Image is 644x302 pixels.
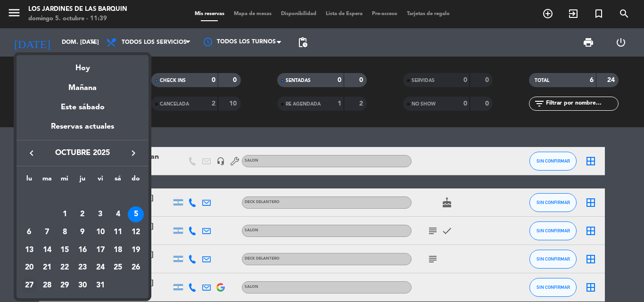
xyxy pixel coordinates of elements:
div: 5 [128,206,144,222]
div: Hoy [17,55,149,74]
div: 10 [92,224,108,240]
i: keyboard_arrow_left [26,147,37,159]
div: Este sábado [17,94,149,121]
td: 24 de octubre de 2025 [91,259,109,277]
div: 1 [57,206,73,222]
div: 26 [128,260,144,276]
div: 27 [21,278,37,294]
div: 14 [39,242,55,258]
div: 25 [110,260,126,276]
td: 26 de octubre de 2025 [127,259,145,277]
td: 18 de octubre de 2025 [109,241,127,259]
td: 17 de octubre de 2025 [91,241,109,259]
div: 6 [21,224,37,240]
td: 11 de octubre de 2025 [109,223,127,241]
td: 10 de octubre de 2025 [91,223,109,241]
td: OCT. [20,188,145,206]
div: 23 [74,260,91,276]
td: 13 de octubre de 2025 [20,241,38,259]
button: keyboard_arrow_left [23,147,40,159]
td: 19 de octubre de 2025 [127,241,145,259]
div: 17 [92,242,108,258]
th: martes [38,173,56,188]
div: 30 [74,278,91,294]
i: keyboard_arrow_right [128,147,139,159]
td: 16 de octubre de 2025 [74,241,91,259]
td: 29 de octubre de 2025 [56,277,74,294]
div: Mañana [17,75,149,94]
td: 20 de octubre de 2025 [20,259,38,277]
div: 3 [92,206,108,222]
td: 7 de octubre de 2025 [38,223,56,241]
th: jueves [74,173,91,188]
div: 22 [57,260,73,276]
div: 21 [39,260,55,276]
td: 4 de octubre de 2025 [109,206,127,224]
span: octubre 2025 [40,147,125,159]
td: 1 de octubre de 2025 [56,206,74,224]
div: 29 [57,278,73,294]
td: 2 de octubre de 2025 [74,206,91,224]
th: viernes [91,173,109,188]
div: 20 [21,260,37,276]
td: 8 de octubre de 2025 [56,223,74,241]
div: 4 [110,206,126,222]
div: 11 [110,224,126,240]
td: 28 de octubre de 2025 [38,277,56,294]
td: 21 de octubre de 2025 [38,259,56,277]
div: 12 [128,224,144,240]
div: 19 [128,242,144,258]
td: 5 de octubre de 2025 [127,206,145,224]
td: 6 de octubre de 2025 [20,223,38,241]
div: 9 [74,224,91,240]
div: 2 [74,206,91,222]
td: 15 de octubre de 2025 [56,241,74,259]
div: 31 [92,278,108,294]
div: 24 [92,260,108,276]
td: 25 de octubre de 2025 [109,259,127,277]
td: 9 de octubre de 2025 [74,223,91,241]
th: sábado [109,173,127,188]
td: 23 de octubre de 2025 [74,259,91,277]
div: 7 [39,224,55,240]
div: 13 [21,242,37,258]
div: 18 [110,242,126,258]
div: 16 [74,242,91,258]
td: 14 de octubre de 2025 [38,241,56,259]
td: 27 de octubre de 2025 [20,277,38,294]
td: 31 de octubre de 2025 [91,277,109,294]
td: 22 de octubre de 2025 [56,259,74,277]
button: keyboard_arrow_right [125,147,142,159]
div: Reservas actuales [17,121,149,140]
th: lunes [20,173,38,188]
td: 30 de octubre de 2025 [74,277,91,294]
th: domingo [127,173,145,188]
th: miércoles [56,173,74,188]
td: 3 de octubre de 2025 [91,206,109,224]
td: 12 de octubre de 2025 [127,223,145,241]
div: 8 [57,224,73,240]
div: 15 [57,242,73,258]
div: 28 [39,278,55,294]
